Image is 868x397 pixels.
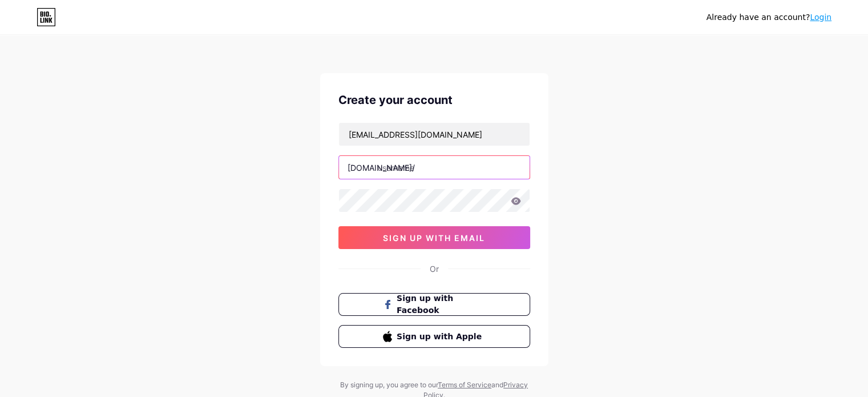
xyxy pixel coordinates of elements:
span: sign up with email [383,233,485,243]
button: Sign up with Apple [338,325,530,348]
div: Create your account [338,91,530,109]
span: Sign up with Apple [397,331,485,343]
div: [DOMAIN_NAME]/ [348,162,415,174]
div: Already have an account? [706,11,831,23]
button: Sign up with Facebook [338,293,530,316]
span: Sign up with Facebook [397,292,485,316]
button: sign up with email [338,226,530,249]
a: Terms of Service [438,380,491,389]
input: Email [339,123,530,146]
a: Login [810,13,831,22]
input: username [339,156,530,179]
div: Or [430,263,439,275]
